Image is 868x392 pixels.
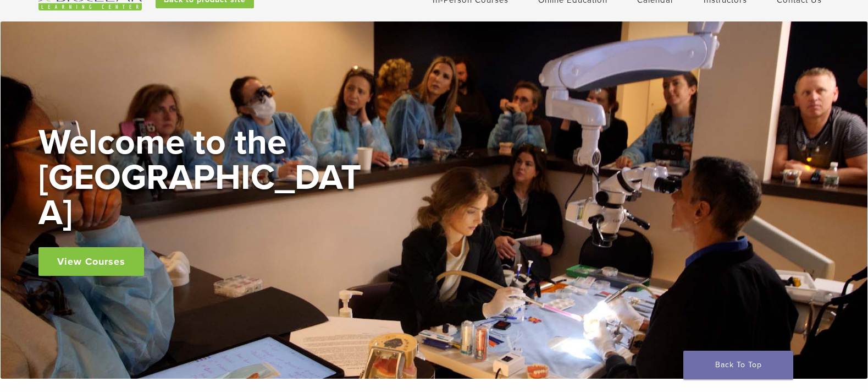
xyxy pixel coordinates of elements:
h2: Welcome to the [GEOGRAPHIC_DATA] [38,125,368,231]
a: View Courses [38,247,144,276]
a: Back To Top [683,351,793,379]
